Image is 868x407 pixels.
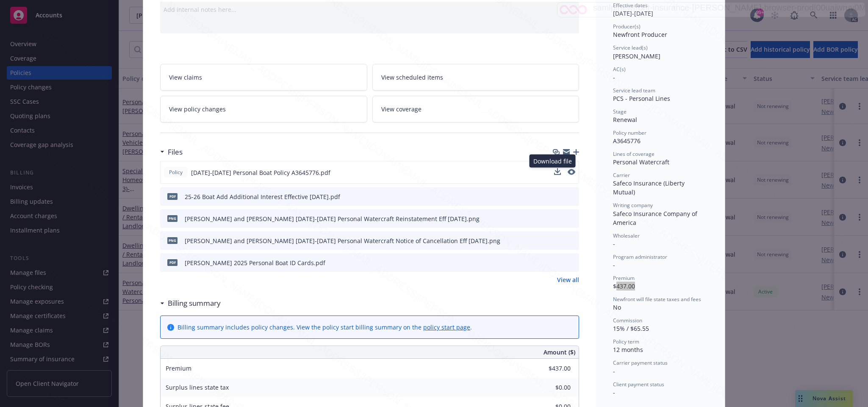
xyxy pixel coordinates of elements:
span: Safeco Insurance (Liberty Mutual) [613,179,686,196]
h3: Files [168,147,183,158]
span: Policy [167,169,184,176]
span: - [613,388,615,396]
button: preview file [568,258,576,267]
span: Amount ($) [544,348,575,357]
button: download file [554,168,561,177]
div: [PERSON_NAME] and [PERSON_NAME] [DATE]-[DATE] Personal Watercraft Reinstatement Eff [DATE].png [185,214,480,223]
span: Effective dates [613,2,648,9]
div: Billing summary includes policy changes. View the policy start billing summary on the . [177,323,472,332]
span: Carrier payment status [613,359,668,366]
span: Stage [613,108,627,115]
div: Files [160,147,183,158]
span: View policy changes [169,105,226,114]
span: 12 months [613,346,643,354]
span: Surplus lines state tax [166,383,229,391]
button: download file [554,168,561,175]
span: Client payment status [613,381,664,388]
span: $437.00 [613,282,635,290]
div: [DATE] - [DATE] [613,2,708,18]
button: preview file [568,169,575,175]
div: [PERSON_NAME] 2025 Personal Boat ID Cards.pdf [185,258,325,267]
button: download file [555,214,561,223]
button: preview file [568,168,575,177]
a: policy start page [423,323,470,331]
a: View all [557,275,579,284]
span: Policy number [613,129,646,136]
div: [PERSON_NAME] and [PERSON_NAME] [DATE]-[DATE] Personal Watercraft Notice of Cancellation Eff [DAT... [185,236,500,245]
h3: Billing summary [168,298,221,309]
a: View scheduled items [372,64,580,91]
span: Service lead team [613,87,655,94]
span: - [613,261,615,269]
span: [PERSON_NAME] [613,52,660,60]
span: Newfront Producer [613,30,667,39]
span: png [167,237,177,244]
span: View claims [169,73,202,82]
span: Program administrator [613,253,667,260]
a: View coverage [372,96,580,122]
button: preview file [568,192,576,201]
button: preview file [568,236,576,245]
span: Wholesaler [613,232,640,239]
span: pdf [167,259,177,266]
div: Personal Watercraft [613,158,708,166]
span: - [613,240,615,248]
button: download file [555,236,561,245]
div: 25-26 Boat Add Additional Interest Effective [DATE].pdf [185,192,340,201]
button: download file [555,258,561,267]
span: Carrier [613,172,630,179]
button: preview file [568,214,576,223]
button: download file [555,192,561,201]
input: 0.00 [521,381,576,394]
span: AC(s) [613,66,626,73]
span: [DATE]-[DATE] Personal Boat Policy A3645776.pdf [191,168,330,177]
span: View coverage [381,105,422,114]
span: Service lead(s) [613,44,648,51]
span: Premium [613,274,635,282]
span: Lines of coverage [613,150,654,158]
a: View claims [160,64,367,91]
span: View scheduled items [381,73,443,82]
span: Policy term [613,338,639,345]
a: View policy changes [160,96,367,122]
span: No [613,303,621,311]
span: Renewal [613,116,637,124]
span: Newfront will file state taxes and fees [613,296,701,303]
span: Commission [613,317,642,324]
input: 0.00 [521,362,576,375]
span: pdf [167,193,177,199]
div: Download file [530,155,576,168]
div: Billing summary [160,298,221,309]
span: 15% / $65.55 [613,324,649,332]
span: Writing company [613,202,653,209]
span: png [167,215,177,221]
span: A3645776 [613,137,641,145]
span: Safeco Insurance Company of America [613,210,699,227]
span: - [613,367,615,375]
span: PCS - Personal Lines [613,94,670,102]
span: - [613,73,615,81]
span: Premium [166,364,191,372]
div: Add internal notes here... [164,5,576,14]
span: Producer(s) [613,23,641,30]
